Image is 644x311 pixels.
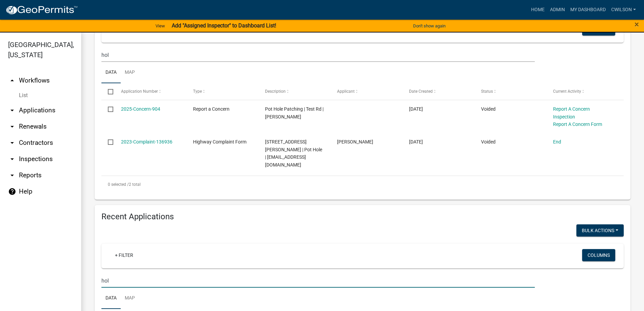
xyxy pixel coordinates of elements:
[8,106,16,114] i: arrow_drop_down
[481,106,496,112] span: Voided
[265,106,324,119] span: Pot Hole Patching | Test Rd | Zach VanBibber
[101,176,624,193] div: 2 total
[331,83,403,99] datatable-header-cell: Applicant
[337,139,373,145] span: Charlie Wilson
[101,212,624,222] h4: Recent Applications
[193,139,246,145] span: Highway Complaint Form
[121,62,139,84] a: Map
[186,83,258,99] datatable-header-cell: Type
[553,139,561,145] a: End
[193,89,202,94] span: Type
[8,123,16,131] i: arrow_drop_down
[8,171,16,179] i: arrow_drop_down
[172,22,276,29] strong: Add "Assigned Inspector" to Dashboard List!
[101,274,535,288] input: Search for applications
[265,89,286,94] span: Description
[121,106,160,112] a: 2025-Concern-904
[635,20,639,29] span: ×
[265,139,322,168] span: 11533 N TURNER RD | Pot Hole | cwilson@morgancounty.in.gov
[547,3,568,16] a: Admin
[110,249,139,261] a: + Filter
[582,249,615,261] button: Columns
[101,48,535,62] input: Search for applications
[409,106,423,112] span: 04/14/2025
[101,288,121,309] a: Data
[528,3,547,16] a: Home
[547,83,619,99] datatable-header-cell: Current Activity
[576,224,624,237] button: Bulk Actions
[101,83,114,99] datatable-header-cell: Select
[121,89,158,94] span: Application Number
[553,106,590,119] a: Report A Concern Inspection
[409,139,423,145] span: 06/08/2023
[635,20,639,28] button: Close
[8,187,16,196] i: help
[475,83,547,99] datatable-header-cell: Status
[409,89,433,94] span: Date Created
[8,76,16,85] i: arrow_drop_up
[108,182,129,187] span: 0 selected /
[153,20,168,31] a: View
[8,139,16,147] i: arrow_drop_down
[8,155,16,163] i: arrow_drop_down
[114,83,186,99] datatable-header-cell: Application Number
[121,139,172,145] a: 2023-Complaint-136936
[193,106,230,112] span: Report a Concern
[403,83,475,99] datatable-header-cell: Date Created
[553,121,602,127] a: Report A Concern Form
[259,83,331,99] datatable-header-cell: Description
[121,288,139,309] a: Map
[568,3,609,16] a: My Dashboard
[410,20,448,31] button: Don't show again
[609,3,639,16] a: cwilson
[481,139,496,145] span: Voided
[337,89,355,94] span: Applicant
[481,89,493,94] span: Status
[553,89,581,94] span: Current Activity
[101,62,121,84] a: Data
